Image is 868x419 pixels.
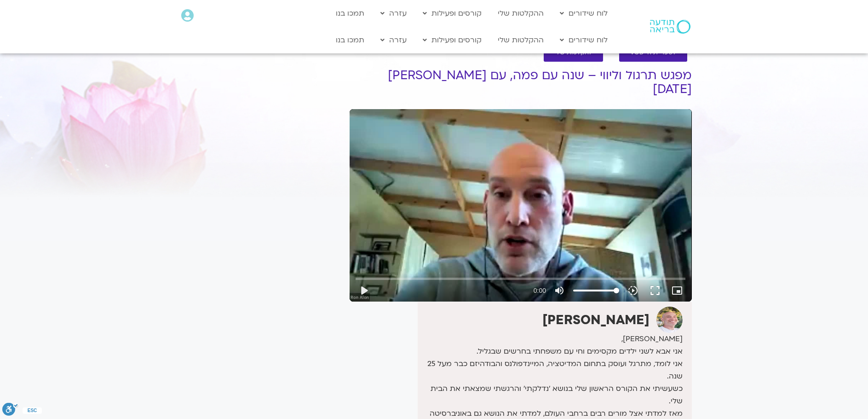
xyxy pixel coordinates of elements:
[376,31,411,49] a: עזרה
[630,49,676,56] span: לספריית ה-VOD
[331,31,369,49] a: תמכו בנו
[418,31,486,49] a: קורסים ופעילות
[420,333,682,345] div: [PERSON_NAME],
[555,49,592,56] span: להקלטות שלי
[331,5,369,22] a: תמכו בנו
[420,383,682,407] div: כשעשיתי את הקורס הראשון שלי בנושא 'נדלקתי' והרגשתי שמצאתי את הבית שלי.
[650,20,690,34] img: תודעה בריאה
[542,311,650,329] strong: [PERSON_NAME]
[420,358,682,383] div: אני לומד, מתרגל ועוסק בתחום המדיטציה, המיינדפולנס והבודהיזם כבר מעל 25 שנה.
[418,5,486,22] a: קורסים ופעילות
[376,5,411,22] a: עזרה
[420,345,682,358] div: אני אבא לשני ילדים מקסימים וחי עם משפחתי בחרשים שבגליל.
[555,31,612,49] a: לוח שידורים
[493,31,548,49] a: ההקלטות שלי
[656,307,683,333] img: רון אלון
[350,69,692,96] h1: מפגש תרגול וליווי – שנה עם פמה, עם [PERSON_NAME] [DATE]
[493,5,548,22] a: ההקלטות שלי
[555,5,612,22] a: לוח שידורים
